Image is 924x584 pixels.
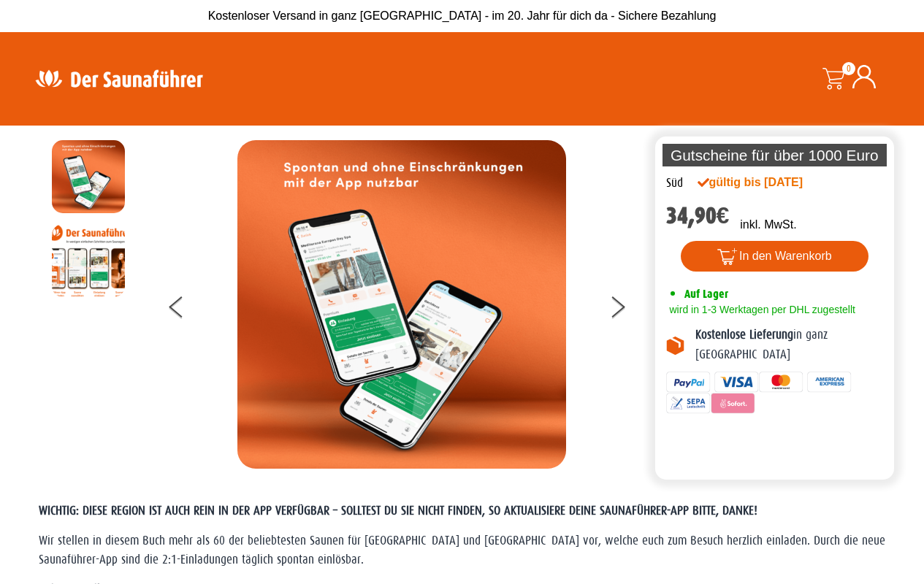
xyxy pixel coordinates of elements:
[681,241,868,272] button: In den Warenkorb
[842,62,855,75] span: 0
[237,140,566,469] img: MOCKUP-iPhone_regional
[39,534,885,566] span: Wir stellen in diesem Buch mehr als 60 der beliebtesten Saunen für [GEOGRAPHIC_DATA] und [GEOGRAP...
[666,174,683,193] div: Süd
[717,202,730,229] span: €
[740,216,796,234] p: inkl. MwSt.
[208,9,717,22] span: Kostenloser Versand in ganz [GEOGRAPHIC_DATA] - im 20. Jahr für dich da - Sichere Bezahlung
[695,328,793,342] b: Kostenlose Lieferung
[666,304,855,315] span: wird in 1-3 Werktagen per DHL zugestellt
[684,287,728,301] span: Auf Lager
[39,504,757,518] span: WICHTIG: DIESE REGION IST AUCH REIN IN DER APP VERFÜGBAR – SOLLTEST DU SIE NICHT FINDEN, SO AKTUA...
[666,202,730,229] bdi: 34,90
[52,140,125,213] img: MOCKUP-iPhone_regional
[663,144,887,166] p: Gutscheine für über 1000 Euro
[698,174,835,191] div: gültig bis [DATE]
[695,326,884,364] p: in ganz [GEOGRAPHIC_DATA]
[52,224,125,297] img: Anleitung7tn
